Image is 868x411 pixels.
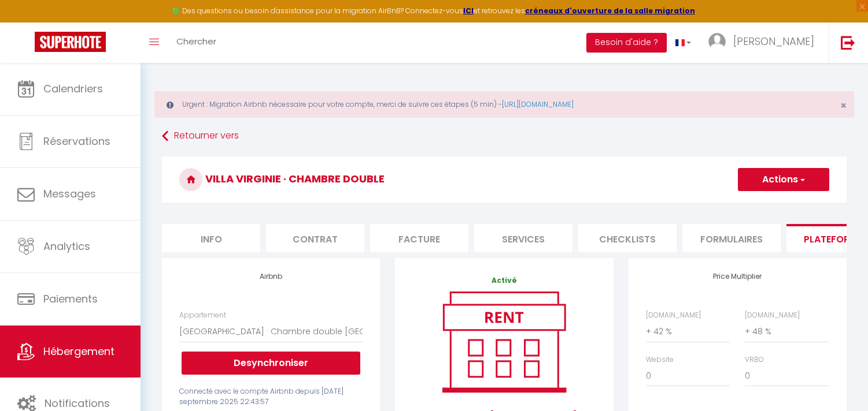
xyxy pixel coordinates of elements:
[162,126,847,147] a: Retourner vers
[154,91,854,118] div: Urgent : Migration Airbnb nécessaire pour votre compte, merci de suivre ces étapes (5 min) -
[45,396,110,410] span: Notifications
[840,98,847,113] span: ×
[162,156,847,203] h3: Villa Virginie · Chambre double
[179,272,363,281] h4: Airbnb
[43,134,110,148] span: Réservations
[745,354,764,365] label: VRBO
[43,344,114,358] span: Hébergement
[474,224,572,252] li: Services
[43,81,103,96] span: Calendriers
[412,275,596,286] p: Activé
[43,186,96,201] span: Messages
[841,35,855,50] img: logout
[525,6,695,16] a: créneaux d'ouverture de la salle migration
[463,6,474,16] a: ICI
[430,286,578,397] img: rent.png
[840,100,847,111] button: Close
[176,35,216,47] span: Chercher
[502,99,574,109] a: [URL][DOMAIN_NAME]
[708,33,726,50] img: ...
[700,23,829,63] a: ... [PERSON_NAME]
[646,272,829,281] h4: Price Multiplier
[738,168,829,191] button: Actions
[43,292,98,306] span: Paiements
[646,310,701,321] label: [DOMAIN_NAME]
[578,224,677,252] li: Checklists
[682,224,781,252] li: Formulaires
[162,224,260,252] li: Info
[586,33,667,53] button: Besoin d'aide ?
[43,239,90,253] span: Analytics
[745,310,800,321] label: [DOMAIN_NAME]
[370,224,468,252] li: Facture
[266,224,364,252] li: Contrat
[35,32,106,52] img: Super Booking
[733,34,814,48] span: [PERSON_NAME]
[179,386,363,408] div: Connecté avec le compte Airbnb depuis [DATE] septembre 2025 22:43:57
[646,354,674,365] label: Website
[182,352,360,375] button: Desynchroniser
[179,310,226,321] label: Appartement
[168,23,225,63] a: Chercher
